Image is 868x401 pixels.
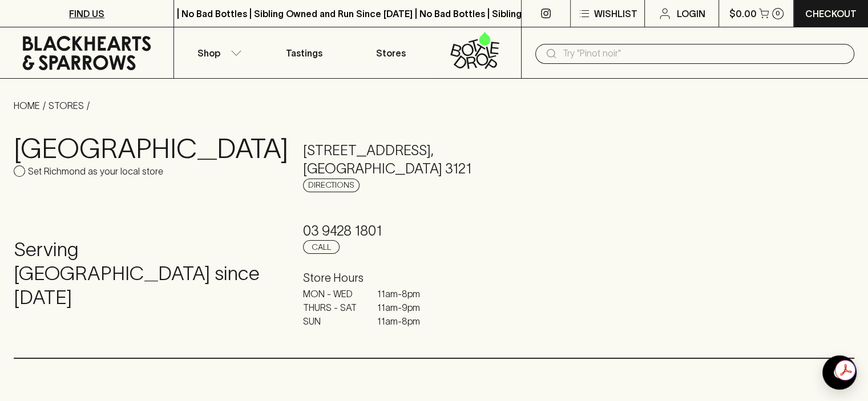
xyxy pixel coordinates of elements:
p: Set Richmond as your local store [28,164,163,178]
p: 11am - 9pm [377,301,434,314]
button: Shop [174,27,261,78]
h5: [STREET_ADDRESS] , [GEOGRAPHIC_DATA] 3121 [303,141,565,178]
p: 11am - 8pm [377,287,434,301]
p: THURS - SAT [303,301,360,314]
p: FIND US [69,7,104,21]
p: Checkout [805,7,857,21]
a: Tastings [261,27,348,78]
p: Shop [197,46,220,60]
a: Stores [348,27,434,78]
h4: Serving [GEOGRAPHIC_DATA] since [DATE] [14,238,276,310]
h3: [GEOGRAPHIC_DATA] [14,132,276,164]
img: bubble-icon [834,367,845,378]
h5: 03 9428 1801 [303,222,565,240]
p: SUN [303,314,360,328]
p: Tastings [286,46,322,60]
h6: Store Hours [303,269,565,287]
p: 0 [776,10,780,17]
p: $0.00 [729,7,757,21]
p: MON - WED [303,287,360,301]
input: Try "Pinot noir" [563,44,845,63]
p: Login [676,7,705,21]
p: 11am - 8pm [377,314,434,328]
a: STORES [49,100,84,111]
p: Wishlist [594,7,637,21]
a: Directions [303,179,360,192]
p: Stores [376,46,406,60]
a: HOME [14,100,40,111]
a: Call [303,240,340,254]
